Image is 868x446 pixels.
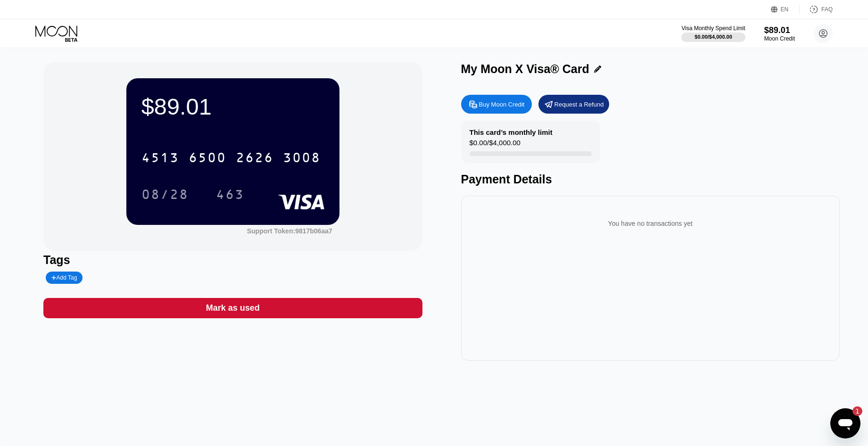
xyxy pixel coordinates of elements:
[781,6,789,13] div: EN
[236,151,273,166] div: 2626
[43,298,422,318] div: Mark as used
[681,25,745,32] div: Visa Monthly Spend Limit
[461,173,840,186] div: Payment Details
[771,5,800,14] div: EN
[46,272,83,284] div: Add Tag
[538,95,609,114] div: Request a Refund
[141,93,324,120] div: $89.01
[136,146,326,169] div: 4513650026263008
[206,303,260,314] div: Mark as used
[209,182,251,206] div: 463
[134,182,196,206] div: 08/28
[247,227,332,235] div: Support Token:9817b06aa7
[764,25,795,35] div: $89.01
[681,25,745,42] div: Visa Monthly Spend Limit$0.00/$4,000.00
[141,151,179,166] div: 4513
[470,139,521,151] div: $0.00 / $4,000.00
[554,100,604,108] div: Request a Refund
[470,128,553,136] div: This card’s monthly limit
[800,5,833,14] div: FAQ
[283,151,321,166] div: 3008
[51,274,77,281] div: Add Tag
[461,62,589,76] div: My Moon X Visa® Card
[216,188,244,203] div: 463
[141,188,189,203] div: 08/28
[764,35,795,42] div: Moon Credit
[247,227,332,235] div: Support Token: 9817b06aa7
[764,25,795,42] div: $89.01Moon Credit
[694,34,732,40] div: $0.00 / $4,000.00
[479,100,525,108] div: Buy Moon Credit
[43,253,422,267] div: Tags
[461,95,532,114] div: Buy Moon Credit
[189,151,226,166] div: 6500
[843,406,862,416] iframe: Число непрочитанных сообщений
[821,6,833,13] div: FAQ
[830,408,860,438] iframe: Кнопка, открывающая окно обмена сообщениями; 1 непрочитанное сообщение
[469,210,832,237] div: You have no transactions yet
